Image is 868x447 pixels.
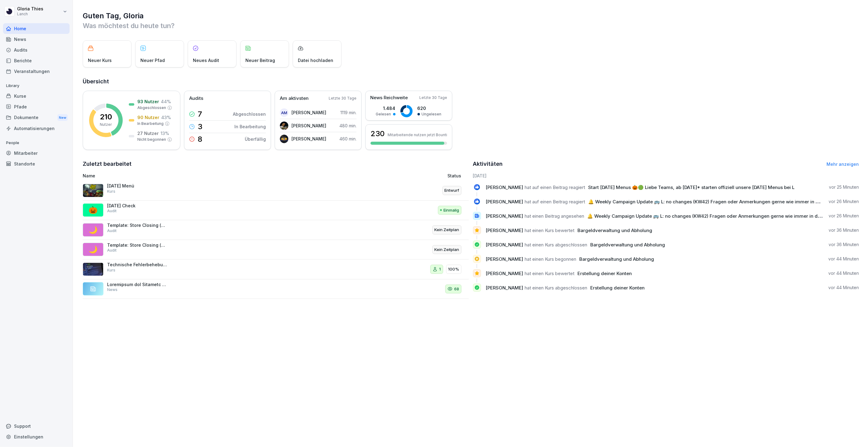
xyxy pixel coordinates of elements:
[17,12,43,16] p: Lanch
[486,256,523,262] span: [PERSON_NAME]
[83,77,859,86] h2: Übersicht
[376,111,391,117] p: Gelesen
[107,223,168,228] p: Template: Store Closing (morning cleaning)xxx
[591,285,645,291] span: Erstellung deiner Konten
[445,187,459,194] p: Entwurf
[137,137,166,142] p: Nicht begonnen
[137,114,159,121] p: 90 Nutzer
[88,57,112,64] p: Neuer Kurs
[454,286,459,292] p: 68
[828,270,859,276] p: vor 44 Minuten
[83,220,469,240] a: 🌙Template: Store Closing (morning cleaning)xxxAuditKein Zeitplan
[525,227,575,233] span: hat einen Kurs bewertet
[89,205,98,216] p: 🎃
[588,184,795,190] span: Start [DATE] Menus 🎃🟢 Liebe Teams, ab [DATE]* starten offiziell unsere [DATE] Menus bei L
[3,112,70,123] div: Dokumente
[525,256,577,262] span: hat einen Kurs begonnen
[89,224,98,235] p: 🌙
[388,133,447,137] p: Mitarbeitende nutzen jetzt Bounti
[3,91,70,101] a: Kurse
[280,122,288,130] img: czp1xeqzgsgl3dela7oyzziw.png
[107,189,115,194] p: Kurs
[525,213,584,219] span: hat einen Beitrag angesehen
[473,173,859,179] h6: [DATE]
[370,94,408,101] p: News Reichweite
[83,181,469,201] a: [DATE] MenüKursEntwurf
[193,57,219,64] p: Neues Audit
[435,227,459,233] p: Kein Zeitplan
[376,105,396,111] p: 1.484
[3,431,70,442] div: Einstellungen
[486,271,523,276] span: [PERSON_NAME]
[591,242,665,248] span: Bargeldverwaltung und Abholung
[473,160,503,168] h2: Aktivitäten
[107,267,115,273] p: Kurs
[280,95,309,102] p: Am aktivsten
[829,242,859,248] p: vor 36 Minuten
[198,123,202,130] p: 3
[198,136,202,143] p: 8
[3,148,70,158] a: Mitarbeiter
[525,285,588,291] span: hat einen Kurs abgeschlossen
[107,203,168,209] p: [DATE] Check
[339,136,356,142] p: 460 min.
[107,262,168,267] p: Technische Fehlerbehebung
[161,130,169,136] p: 13 %
[578,227,653,233] span: Bargeldverwaltung und Abholung
[83,260,469,279] a: Technische FehlerbehebungKurs1100%
[291,122,326,129] p: [PERSON_NAME]
[3,34,70,45] a: News
[448,173,461,179] p: Status
[83,173,330,179] p: Name
[486,227,523,233] span: [PERSON_NAME]
[107,287,118,293] p: News
[829,227,859,233] p: vor 36 Minuten
[233,111,266,117] p: Abgeschlossen
[83,11,859,21] h1: Guten Tag, Gloria
[291,136,326,142] p: [PERSON_NAME]
[107,183,168,189] p: [DATE] Menü
[107,242,168,248] p: Template: Store Closing (morning cleaning)222
[419,95,447,100] p: Letzte 30 Tage
[829,198,859,205] p: vor 26 Minuten
[3,112,70,123] a: DokumenteNew
[828,256,859,262] p: vor 44 Minuten
[525,199,585,205] span: hat auf einen Beitrag reagiert
[588,199,831,205] span: 🔔 Weekly Campaign Update 🚌 L: no changes (KW42) Fragen oder Anmerkungen gerne wie immer in den Ko
[291,109,326,116] p: [PERSON_NAME]
[137,105,166,111] p: Abgeschlossen
[828,285,859,291] p: vor 44 Minuten
[137,130,159,136] p: 27 Nutzer
[3,123,70,134] a: Automatisierungen
[439,266,441,272] p: 1
[418,105,442,111] p: 620
[107,228,117,234] p: Audit
[3,23,70,34] a: Home
[89,244,98,255] p: 🌙
[588,213,830,219] span: 🔔 Weekly Campaign Update 🚌 L: no changes (KW42) Fragen oder Anmerkungen gerne wie immer in den Ko
[829,213,859,219] p: vor 26 Minuten
[83,184,103,197] img: ec5nih0dud1r891humttpyeb.png
[3,421,70,431] div: Support
[3,66,70,77] a: Veranstaltungen
[83,21,859,31] p: Was möchtest du heute tun?
[234,123,266,130] p: In Bearbeitung
[83,263,103,276] img: vhbi86uiei44fmstf7yrj8ki.png
[340,109,356,116] p: 1119 min.
[3,45,70,55] a: Audits
[444,207,459,213] p: Einmalig
[580,256,654,262] span: Bargeldverwaltung und Abholung
[329,96,356,101] p: Letzte 30 Tage
[140,57,165,64] p: Neuer Pfad
[83,240,469,260] a: 🌙Template: Store Closing (morning cleaning)222AuditKein Zeitplan
[3,158,70,169] a: Standorte
[3,101,70,112] a: Pfade
[486,184,523,190] span: [PERSON_NAME]
[826,162,859,167] a: Mehr anzeigen
[245,57,275,64] p: Neuer Beitrag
